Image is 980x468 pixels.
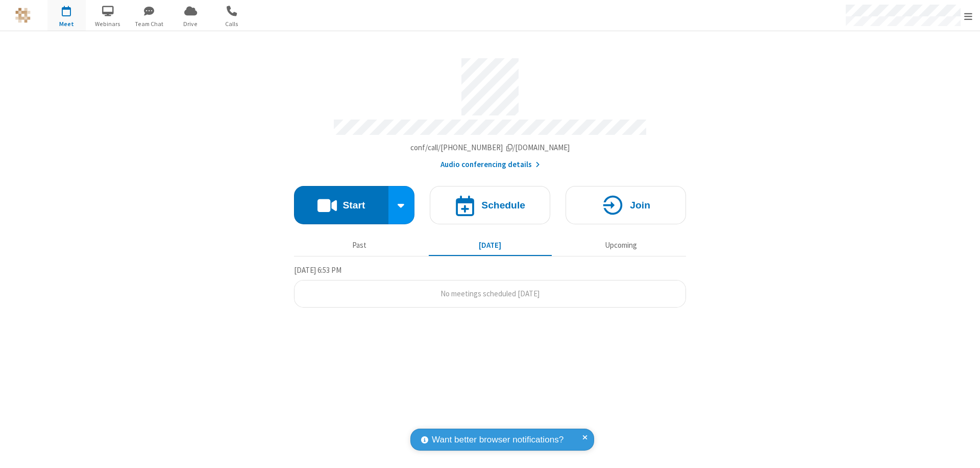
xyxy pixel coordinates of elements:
[481,200,525,210] h4: Schedule
[566,186,686,224] button: Join
[429,236,552,255] button: [DATE]
[559,236,682,255] button: Upcoming
[440,159,540,171] button: Audio conferencing details
[15,8,31,23] img: QA Selenium DO NOT DELETE OR CHANGE
[410,143,570,152] span: Copy my meeting room link
[89,19,127,29] span: Webinars
[130,19,168,29] span: Team Chat
[298,236,421,255] button: Past
[294,186,388,224] button: Start
[342,200,365,210] h4: Start
[440,289,540,298] span: No meetings scheduled [DATE]
[430,186,550,224] button: Schedule
[47,19,86,29] span: Meet
[630,200,650,210] h4: Join
[213,19,251,29] span: Calls
[432,433,563,447] span: Want better browser notifications?
[410,142,570,154] button: Copy my meeting room linkCopy my meeting room link
[294,265,341,275] span: [DATE] 6:53 PM
[294,264,686,308] section: Today's Meetings
[388,186,415,224] div: Start conference options
[294,51,686,171] section: Account details
[171,19,210,29] span: Drive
